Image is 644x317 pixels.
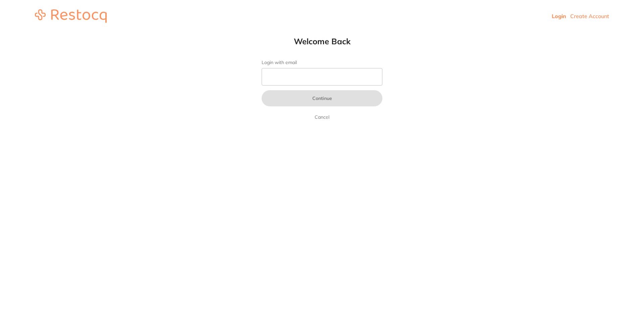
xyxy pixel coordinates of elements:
[248,36,396,46] h1: Welcome Back
[570,13,609,19] a: Create Account
[262,90,382,106] button: Continue
[35,9,107,23] img: restocq_logo.svg
[262,60,382,65] label: Login with email
[552,13,566,19] a: Login
[313,113,331,121] a: Cancel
